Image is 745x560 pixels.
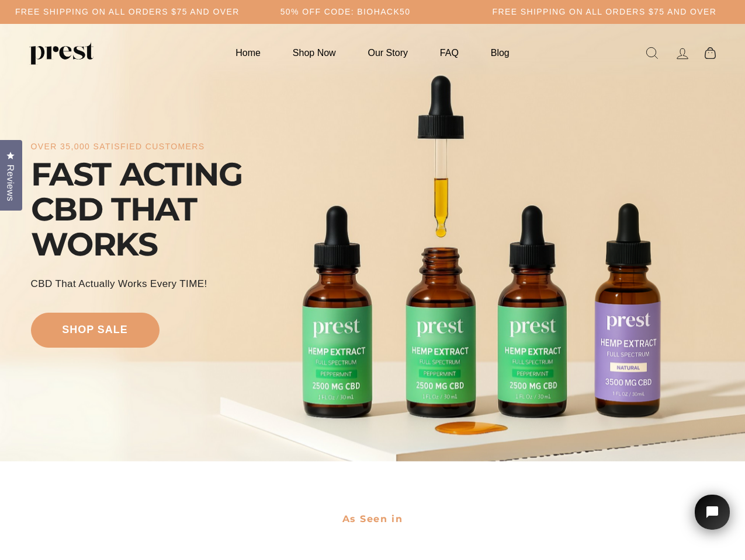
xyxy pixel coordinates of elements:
[221,41,524,64] ul: Primary
[15,7,240,17] h5: Free Shipping on all orders $75 and over
[354,41,422,64] a: Our Story
[31,313,160,348] a: shop sale
[280,7,411,17] h5: 50% OFF CODE: BIOHACK50
[221,41,275,64] a: Home
[31,506,715,532] h2: As Seen in
[31,142,205,152] div: over 35,000 satisfied customers
[476,41,524,64] a: Blog
[680,478,745,560] iframe: Tidio Chat
[29,41,93,65] img: PREST ORGANICS
[278,41,351,64] a: Shop Now
[425,41,473,64] a: FAQ
[31,276,207,291] div: CBD That Actually Works every TIME!
[31,157,294,262] div: FAST ACTING CBD THAT WORKS
[3,164,18,201] span: Reviews
[493,7,717,17] h5: Free Shipping on all orders $75 and over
